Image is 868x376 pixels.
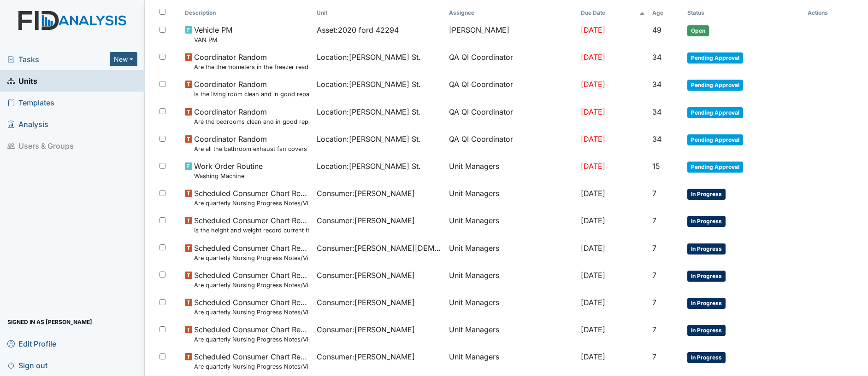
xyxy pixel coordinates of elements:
[445,293,577,320] td: Unit Managers
[687,162,743,173] span: Pending Approval
[7,117,48,131] span: Analysis
[194,324,309,344] span: Scheduled Consumer Chart Review Are quarterly Nursing Progress Notes/Visual Assessments completed...
[317,188,415,199] span: Consumer : [PERSON_NAME]
[581,134,605,144] span: [DATE]
[194,63,309,71] small: Are the thermometers in the freezer reading between 0 degrees and 10 degrees?
[581,325,605,334] span: [DATE]
[652,80,661,89] span: 34
[652,298,656,307] span: 7
[194,133,309,153] span: Coordinator Random Are all the bathroom exhaust fan covers clean and dust free?
[687,216,726,227] span: In Progress
[445,130,577,157] td: QA QI Coordinator
[581,25,605,35] span: [DATE]
[317,24,399,35] span: Asset : 2020 ford 42294
[581,80,605,89] span: [DATE]
[317,133,421,145] span: Location : [PERSON_NAME] St.
[652,352,656,361] span: 7
[194,199,309,208] small: Are quarterly Nursing Progress Notes/Visual Assessments completed by the end of the month followi...
[581,271,605,280] span: [DATE]
[652,243,656,253] span: 7
[317,243,441,254] span: Consumer : [PERSON_NAME][DEMOGRAPHIC_DATA]
[194,172,263,180] small: Washing Machine
[181,5,313,21] th: Toggle SortBy
[581,352,605,361] span: [DATE]
[194,254,309,262] small: Are quarterly Nursing Progress Notes/Visual Assessments completed by the end of the month followi...
[687,80,743,91] span: Pending Approval
[581,216,605,225] span: [DATE]
[687,134,743,145] span: Pending Approval
[194,79,309,98] span: Coordinator Random Is the living room clean and in good repair?
[194,24,232,44] span: Vehicle PM VAN PM
[687,298,726,309] span: In Progress
[194,297,309,317] span: Scheduled Consumer Chart Review Are quarterly Nursing Progress Notes/Visual Assessments completed...
[687,271,726,282] span: In Progress
[194,270,309,289] span: Scheduled Consumer Chart Review Are quarterly Nursing Progress Notes/Visual Assessments completed...
[652,162,660,171] span: 15
[194,281,309,289] small: Are quarterly Nursing Progress Notes/Visual Assessments completed by the end of the month followi...
[687,189,726,200] span: In Progress
[804,5,850,21] th: Actions
[317,297,415,308] span: Consumer : [PERSON_NAME]
[7,315,92,329] span: Signed in as [PERSON_NAME]
[652,216,656,225] span: 7
[194,188,309,208] span: Scheduled Consumer Chart Review Are quarterly Nursing Progress Notes/Visual Assessments completed...
[581,52,605,62] span: [DATE]
[445,48,577,75] td: QA QI Coordinator
[652,271,656,280] span: 7
[687,107,743,118] span: Pending Approval
[7,54,110,65] a: Tasks
[194,362,309,371] small: Are quarterly Nursing Progress Notes/Visual Assessments completed by the end of the month followi...
[687,25,709,36] span: Open
[7,358,47,372] span: Sign out
[581,162,605,171] span: [DATE]
[445,21,577,48] td: [PERSON_NAME]
[649,5,684,21] th: Toggle SortBy
[652,134,661,144] span: 34
[7,95,54,110] span: Templates
[445,347,577,375] td: Unit Managers
[652,25,661,35] span: 49
[581,243,605,253] span: [DATE]
[445,75,577,102] td: QA QI Coordinator
[445,157,577,184] td: Unit Managers
[194,35,232,44] small: VAN PM
[684,5,804,21] th: Toggle SortBy
[7,336,56,351] span: Edit Profile
[577,5,649,21] th: Toggle SortBy
[445,239,577,266] td: Unit Managers
[159,9,165,15] input: Toggle All Rows Selected
[110,52,137,66] button: New
[317,79,421,90] span: Location : [PERSON_NAME] St.
[687,325,726,336] span: In Progress
[194,308,309,317] small: Are quarterly Nursing Progress Notes/Visual Assessments completed by the end of the month followi...
[581,189,605,198] span: [DATE]
[194,243,309,262] span: Scheduled Consumer Chart Review Are quarterly Nursing Progress Notes/Visual Assessments completed...
[7,74,37,88] span: Units
[313,5,445,21] th: Toggle SortBy
[194,145,309,153] small: Are all the bathroom exhaust fan covers clean and dust free?
[445,5,577,21] th: Assignee
[194,226,309,235] small: Is the height and weight record current through the previous month?
[652,325,656,334] span: 7
[317,270,415,281] span: Consumer : [PERSON_NAME]
[652,52,661,62] span: 34
[445,266,577,293] td: Unit Managers
[317,324,415,335] span: Consumer : [PERSON_NAME]
[194,335,309,344] small: Are quarterly Nursing Progress Notes/Visual Assessments completed by the end of the month followi...
[194,90,309,98] small: Is the living room clean and in good repair?
[317,52,421,63] span: Location : [PERSON_NAME] St.
[652,189,656,198] span: 7
[317,106,421,117] span: Location : [PERSON_NAME] St.
[194,52,309,71] span: Coordinator Random Are the thermometers in the freezer reading between 0 degrees and 10 degrees?
[445,103,577,130] td: QA QI Coordinator
[445,320,577,347] td: Unit Managers
[687,52,743,64] span: Pending Approval
[317,161,421,172] span: Location : [PERSON_NAME] St.
[194,117,309,126] small: Are the bedrooms clean and in good repair?
[445,211,577,238] td: Unit Managers
[445,184,577,211] td: Unit Managers
[581,107,605,116] span: [DATE]
[317,351,415,362] span: Consumer : [PERSON_NAME]
[687,243,726,255] span: In Progress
